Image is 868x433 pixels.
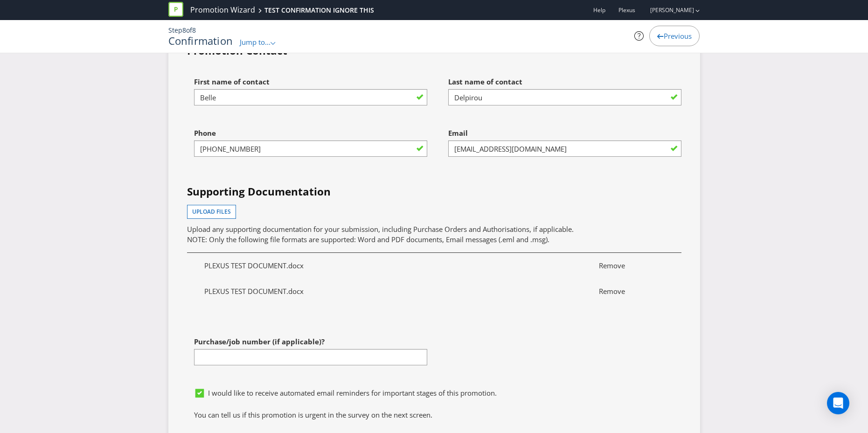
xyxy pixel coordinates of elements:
p: You can tell us if this promotion is urgent in the survey on the next screen. [194,410,674,420]
a: [PERSON_NAME] [641,6,694,14]
span: Email [448,128,468,138]
p: PLEXUS TEST DOCUMENT.docx [197,261,592,271]
h4: Supporting Documentation [187,184,681,199]
span: Previous [664,31,692,41]
span: Upload files [192,208,231,216]
span: 8 [192,26,196,35]
span: Upload any supporting documentation for your submission, including Purchase Orders and Authorisat... [187,224,574,234]
h1: Confirmation [168,35,233,46]
span: of [186,26,192,35]
span: Plexus [618,6,635,14]
span: I would like to receive automated email reminders for important stages of this promotion. [208,388,497,398]
span: Step [168,26,182,35]
a: Help [593,6,605,14]
span: NOTE: Only the following file formats are supported: Word and PDF documents, Email messages (.eml... [187,235,549,244]
span: Remove [592,261,671,271]
div: Open Intercom Messenger [827,392,849,414]
span: Purchase/job number (if applicable)? [194,337,325,346]
p: PLEXUS TEST DOCUMENT.docx [197,286,592,296]
span: Phone [194,128,216,138]
span: Jump to... [240,37,271,47]
span: Remove [592,286,671,296]
span: 8 [182,26,186,35]
a: Promotion Wizard [190,5,255,15]
span: First name of contact [194,77,270,86]
span: Last name of contact [448,77,522,86]
button: Upload files [187,205,236,219]
div: TEST CONFIRMATION IGNORE THIS [264,6,374,15]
